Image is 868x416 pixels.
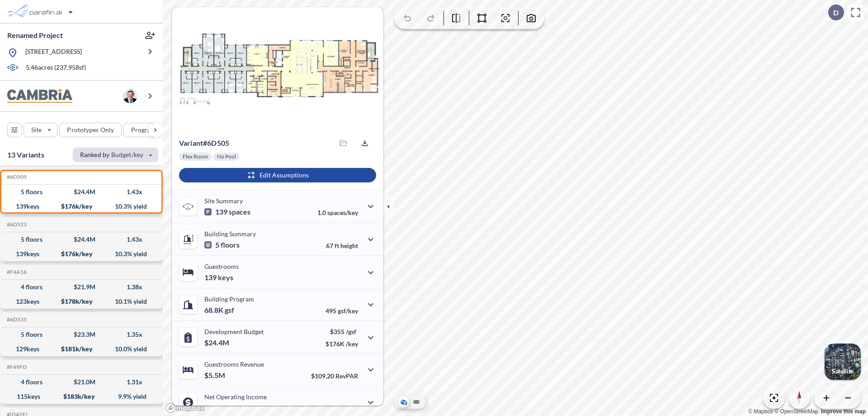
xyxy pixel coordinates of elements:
button: Prototypes Only [59,123,122,137]
p: Program [131,125,156,134]
p: Building Program [204,295,254,303]
p: 67 [326,242,358,249]
p: $109.20 [311,372,358,380]
p: 5.46 acres ( 237,958 sf) [26,63,86,73]
span: keys [218,273,233,282]
span: margin [338,405,358,412]
p: D [833,9,839,17]
img: user logo [123,89,137,103]
span: spaces/key [327,209,358,216]
h5: Click to copy the code [5,174,27,180]
p: Site Summary [204,197,243,205]
p: No Pool [217,153,236,160]
p: 68.8K [204,306,234,315]
p: Flex Room [183,153,208,160]
p: 5 [204,240,240,249]
p: Satellite [832,368,854,375]
a: OpenStreetMap [774,408,818,415]
p: # 6d505 [179,139,229,148]
p: 1.0 [317,209,358,216]
span: gsf [225,306,234,315]
img: BrandImage [7,89,72,103]
button: Program [123,123,172,137]
p: Net Operating Income [204,393,267,401]
p: Guestrooms Revenue [204,360,264,368]
span: /key [346,340,358,348]
h5: Click to copy the code [5,221,27,228]
span: floors [221,240,240,249]
span: /gsf [346,328,356,335]
button: Ranked by Budget/key [73,148,158,162]
span: ft [335,242,339,249]
span: gsf/key [338,307,358,315]
p: [STREET_ADDRESS] [25,47,82,58]
button: Edit Assumptions [179,168,376,182]
span: spaces [229,207,250,216]
button: Site [24,123,57,137]
p: Guestrooms [204,263,239,270]
p: Edit Assumptions [259,171,309,180]
p: Renamed Project [7,30,63,40]
p: Prototypes Only [67,125,114,134]
span: height [340,242,358,249]
img: Switcher Image [825,344,861,380]
h5: Click to copy the code [5,316,27,323]
p: $2.5M [204,403,226,412]
span: Variant [179,139,203,147]
p: 139 [204,273,233,282]
p: Site [31,125,42,134]
h5: Click to copy the code [5,364,27,370]
a: Mapbox [748,408,773,415]
p: 13 Variants [7,149,44,160]
h5: Click to copy the code [5,269,27,275]
p: $5.5M [204,371,226,380]
button: Switcher ImageSatellite [825,344,861,380]
a: Mapbox homepage [165,403,205,413]
p: Building Summary [204,230,256,238]
p: Development Budget [204,328,264,335]
p: $24.4M [204,338,231,347]
a: Improve this map [821,408,866,415]
span: RevPAR [335,372,358,380]
p: $355 [325,328,358,335]
p: 45.0% [320,405,358,412]
button: Aerial View [398,397,409,407]
p: 139 [204,207,250,216]
p: $176K [325,340,358,348]
p: 495 [325,307,358,315]
button: Site Plan [411,397,422,407]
